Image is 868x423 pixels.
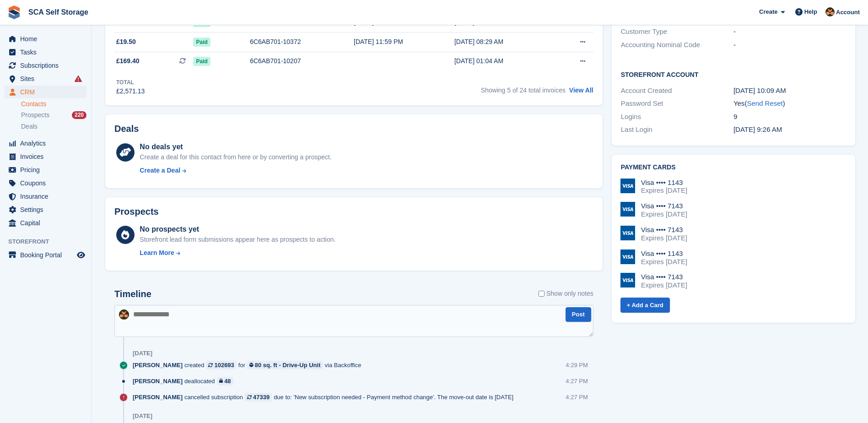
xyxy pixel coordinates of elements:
[5,46,86,59] a: menu
[354,37,454,47] div: [DATE] 11:59 PM
[20,203,75,216] span: Settings
[620,179,635,193] img: Visa Logo
[140,248,335,258] a: Learn More
[133,361,366,369] div: created for via Backoffice
[733,112,846,122] div: 9
[733,125,782,133] time: 2025-06-28 08:26:56 UTC
[641,202,687,210] div: Visa •••• 7143
[621,27,733,37] div: Customer Type
[620,298,670,313] a: + Add a Card
[825,7,835,16] img: Sarah Race
[224,377,231,385] div: 48
[5,163,86,176] a: menu
[641,249,687,258] div: Visa •••• 1143
[116,37,136,47] span: £19.50
[114,124,139,134] h2: Deals
[133,377,183,385] span: [PERSON_NAME]
[133,412,152,420] div: [DATE]
[193,38,210,47] span: Paid
[621,40,733,50] div: Accounting Nominal Code
[566,393,588,401] div: 4:27 PM
[747,99,782,107] a: Send Reset
[20,46,75,59] span: Tasks
[621,164,846,171] h2: Payment cards
[20,59,75,72] span: Subscriptions
[744,99,785,107] span: ( )
[566,361,588,369] div: 4:29 PM
[539,289,545,298] input: Show only notes
[539,289,593,298] label: Show only notes
[21,100,86,108] a: Contacts
[7,5,21,19] img: stora-icon-8386f47178a22dfd0bd8f6a31ec36ba5ce8667c1dd55bd0f319d3a0aa187defe.svg
[836,8,860,17] span: Account
[116,87,145,96] div: £2,571.13
[250,56,354,66] div: 6C6AB701-10207
[140,248,174,258] div: Learn More
[566,307,591,322] button: Post
[133,350,152,357] div: [DATE]
[621,125,733,135] div: Last Login
[114,206,159,217] h2: Prospects
[214,361,234,369] div: 102693
[5,86,86,98] a: menu
[5,217,86,229] a: menu
[5,203,86,216] a: menu
[20,163,75,176] span: Pricing
[20,177,75,190] span: Coupons
[5,72,86,85] a: menu
[641,234,687,242] div: Expires [DATE]
[620,273,635,287] img: Visa Logo
[20,190,75,203] span: Insurance
[116,56,140,66] span: £169.40
[621,70,846,79] h2: Storefront Account
[140,224,335,235] div: No prospects yet
[72,111,86,119] div: 220
[8,237,91,246] span: Storefront
[641,226,687,234] div: Visa •••• 7143
[733,86,846,96] div: [DATE] 10:09 AM
[21,122,86,131] a: Deals
[20,150,75,163] span: Invoices
[140,152,331,162] div: Create a deal for this contact from here or by converting a prospect.
[20,86,75,98] span: CRM
[620,249,635,264] img: Visa Logo
[140,141,331,152] div: No deals yet
[569,87,593,94] a: View All
[641,210,687,218] div: Expires [DATE]
[733,27,846,37] div: -
[133,361,183,369] span: [PERSON_NAME]
[5,190,86,203] a: menu
[253,393,270,401] div: 47339
[454,37,554,47] div: [DATE] 08:29 AM
[641,281,687,289] div: Expires [DATE]
[621,86,733,96] div: Account Created
[116,78,145,87] div: Total
[20,33,75,45] span: Home
[20,72,75,85] span: Sites
[247,361,323,369] a: 80 sq. ft - Drive-Up Unit
[133,393,183,401] span: [PERSON_NAME]
[5,150,86,163] a: menu
[21,122,38,131] span: Deals
[217,377,233,385] a: 48
[20,137,75,150] span: Analytics
[25,5,92,20] a: SCA Self Storage
[566,377,588,385] div: 4:27 PM
[641,186,687,195] div: Expires [DATE]
[140,166,180,175] div: Create a Deal
[21,111,49,119] span: Prospects
[206,361,236,369] a: 102693
[641,179,687,187] div: Visa •••• 1143
[481,87,566,94] span: Showing 5 of 24 total invoices
[5,249,86,261] a: menu
[641,258,687,266] div: Expires [DATE]
[140,166,331,175] a: Create a Deal
[733,98,846,109] div: Yes
[255,361,321,369] div: 80 sq. ft - Drive-Up Unit
[621,98,733,109] div: Password Set
[133,377,238,385] div: deallocated
[193,57,210,66] span: Paid
[5,33,86,45] a: menu
[20,249,75,261] span: Booking Portal
[5,177,86,190] a: menu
